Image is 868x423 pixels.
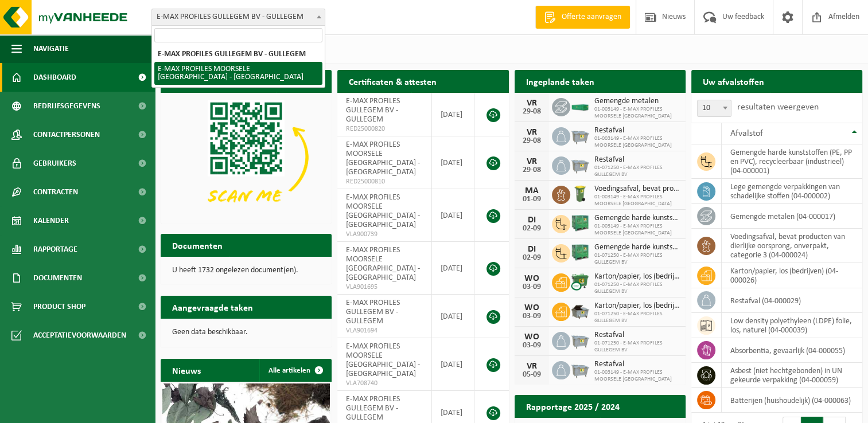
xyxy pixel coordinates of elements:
[520,108,543,116] div: 29-08
[346,124,422,134] span: RED25000820
[337,70,448,92] h2: Certificaten & attesten
[570,330,590,350] img: WB-2500-GAL-GY-01
[520,283,543,291] div: 03-09
[33,92,100,120] span: Bedrijfsgegevens
[520,195,543,203] div: 01-09
[594,214,680,223] span: Gemengde harde kunststoffen (pe, pp en pvc), recycleerbaar (industrieel)
[346,177,422,186] span: RED25000810
[594,243,680,252] span: Gemengde harde kunststoffen (pe, pp en pvc), recycleerbaar (industrieel)
[346,283,422,292] span: VLA901695
[697,100,731,117] span: 10
[33,178,78,206] span: Contracten
[346,379,422,388] span: VLA708740
[722,179,862,204] td: lege gemengde verpakkingen van schadelijke stoffen (04-000002)
[33,34,69,63] span: Navigatie
[730,129,763,138] span: Afvalstof
[722,363,862,388] td: asbest (niet hechtgebonden) in UN gekeurde verpakking (04-000059)
[570,272,590,291] img: WB-0660-CU
[346,326,422,335] span: VLA901694
[594,155,680,164] span: Restafval
[520,225,543,233] div: 02-09
[520,312,543,320] div: 03-09
[151,9,325,26] span: E-MAX PROFILES GULLEGEM BV - GULLEGEM
[161,234,234,256] h2: Documenten
[520,166,543,174] div: 29-08
[722,338,862,363] td: absorbentia, gevaarlijk (04-000055)
[520,342,543,350] div: 03-09
[594,281,680,295] span: 01-071250 - E-MAX PROFILES GULLEGEM BV
[722,144,862,179] td: gemengde harde kunststoffen (PE, PP en PVC), recycleerbaar (industrieel) (04-000001)
[594,97,680,106] span: Gemengde metalen
[520,137,543,145] div: 29-08
[515,70,606,92] h2: Ingeplande taken
[559,11,624,23] span: Offerte aanvragen
[594,331,680,340] span: Restafval
[161,296,264,318] h2: Aangevraagde taken
[691,70,776,92] h2: Uw afvalstoffen
[346,193,420,229] span: E-MAX PROFILES MOORSELE [GEOGRAPHIC_DATA] - [GEOGRAPHIC_DATA]
[520,157,543,166] div: VR
[594,252,680,266] span: 01-071250 - E-MAX PROFILES GULLEGEM BV
[520,332,543,342] div: WO
[520,216,543,225] div: DI
[432,136,475,189] td: [DATE]
[535,6,630,29] a: Offerte aanvragen
[520,371,543,379] div: 05-09
[515,395,631,417] h2: Rapportage 2025 / 2024
[33,120,100,149] span: Contactpersonen
[432,295,475,338] td: [DATE]
[154,47,322,62] li: E-MAX PROFILES GULLEGEM BV - GULLEGEM
[594,301,680,311] span: Karton/papier, los (bedrijven)
[570,213,590,233] img: PB-HB-1400-HPE-GN-01
[594,311,680,324] span: 01-071250 - E-MAX PROFILES GULLEGEM BV
[570,184,590,203] img: WB-0140-HPE-GN-50
[172,267,320,275] p: U heeft 1732 ongelezen document(en).
[33,149,76,178] span: Gebruikers
[161,359,212,381] h2: Nieuws
[570,242,590,262] img: PB-HB-1400-HPE-GN-01
[520,99,543,108] div: VR
[520,303,543,312] div: WO
[161,93,332,221] img: Download de VHEPlus App
[722,288,862,313] td: restafval (04-000029)
[594,106,680,120] span: 01-003149 - E-MAX PROFILES MOORSELE [GEOGRAPHIC_DATA]
[594,194,680,207] span: 01-003149 - E-MAX PROFILES MOORSELE [GEOGRAPHIC_DATA]
[594,164,680,178] span: 01-071250 - E-MAX PROFILES GULLEGEM BV
[33,321,126,350] span: Acceptatievoorwaarden
[346,342,420,378] span: E-MAX PROFILES MOORSELE [GEOGRAPHIC_DATA] - [GEOGRAPHIC_DATA]
[570,359,590,379] img: WB-2500-GAL-GY-01
[594,223,680,237] span: 01-003149 - E-MAX PROFILES MOORSELE [GEOGRAPHIC_DATA]
[259,359,330,382] a: Alle artikelen
[722,263,862,288] td: karton/papier, los (bedrijven) (04-000026)
[520,362,543,371] div: VR
[737,103,819,112] label: resultaten weergeven
[346,299,400,326] span: E-MAX PROFILES GULLEGEM BV - GULLEGEM
[154,62,322,85] li: E-MAX PROFILES MOORSELE [GEOGRAPHIC_DATA] - [GEOGRAPHIC_DATA]
[570,101,590,111] img: HK-XC-20-GN-00
[432,338,475,391] td: [DATE]
[346,97,400,124] span: E-MAX PROFILES GULLEGEM BV - GULLEGEM
[570,155,590,174] img: WB-2500-GAL-GY-01
[346,246,420,282] span: E-MAX PROFILES MOORSELE [GEOGRAPHIC_DATA] - [GEOGRAPHIC_DATA]
[594,272,680,281] span: Karton/papier, los (bedrijven)
[594,369,680,383] span: 01-003149 - E-MAX PROFILES MOORSELE [GEOGRAPHIC_DATA]
[722,204,862,229] td: gemengde metalen (04-000017)
[594,135,680,149] span: 01-003149 - E-MAX PROFILES MOORSELE [GEOGRAPHIC_DATA]
[594,185,680,194] span: Voedingsafval, bevat producten van dierlijke oorsprong, onverpakt, categorie 3
[33,63,76,92] span: Dashboard
[346,140,420,177] span: E-MAX PROFILES MOORSELE [GEOGRAPHIC_DATA] - [GEOGRAPHIC_DATA]
[698,100,731,116] span: 10
[346,395,400,422] span: E-MAX PROFILES GULLEGEM BV - GULLEGEM
[722,313,862,338] td: low density polyethyleen (LDPE) folie, los, naturel (04-000039)
[520,128,543,137] div: VR
[33,235,77,264] span: Rapportage
[520,254,543,262] div: 02-09
[570,126,590,145] img: WB-2500-GAL-GY-01
[432,93,475,136] td: [DATE]
[722,388,862,413] td: batterijen (huishoudelijk) (04-000063)
[594,360,680,369] span: Restafval
[432,189,475,242] td: [DATE]
[570,301,590,320] img: WB-5000-GAL-GY-01
[33,264,82,292] span: Documenten
[520,186,543,195] div: MA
